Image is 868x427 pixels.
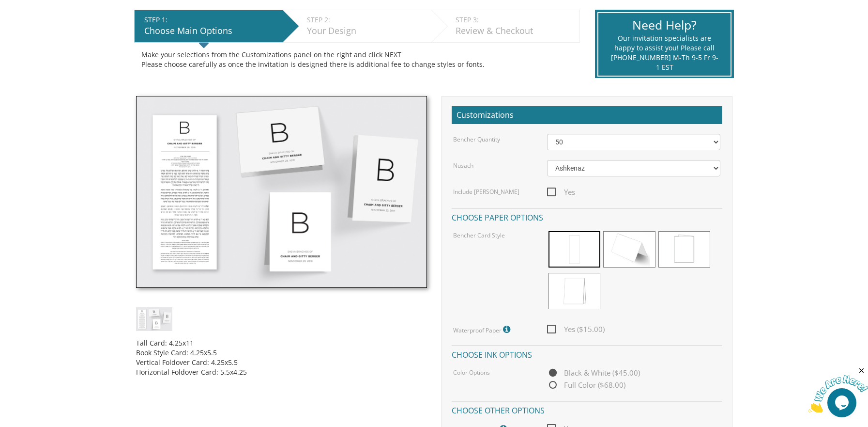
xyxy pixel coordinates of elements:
[136,307,172,331] img: cbstyle12.jpg
[547,186,575,198] span: Yes
[456,15,575,25] div: STEP 3:
[307,25,426,37] div: Your Design
[610,16,718,34] div: Need Help?
[547,367,640,379] span: Black & White ($45.00)
[453,188,519,196] label: Include [PERSON_NAME]
[453,161,473,170] label: Nusach
[136,96,427,288] img: cbstyle12.jpg
[452,345,722,362] h4: Choose ink options
[456,25,575,37] div: Review & Checkout
[453,231,505,239] label: Bencher Card Style
[610,33,718,72] div: Our invitation specialists are happy to assist you! Please call [PHONE_NUMBER] M-Th 9-5 Fr 9-1 EST
[141,50,573,69] div: Make your selections from the Customizations panel on the right and click NEXT Please choose care...
[547,323,605,335] span: Yes ($15.00)
[452,401,722,418] h4: Choose other options
[453,135,500,143] label: Bencher Quantity
[144,25,278,37] div: Choose Main Options
[136,331,427,377] div: Tall Card: 4.25x11 Book Style Card: 4.25x5.5 Vertical Foldover Card: 4.25x5.5 Horizontal Foldover...
[453,323,513,336] label: Waterproof Paper
[307,15,426,25] div: STEP 2:
[808,366,868,412] iframe: chat widget
[453,368,490,377] label: Color Options
[547,379,625,391] span: Full Color ($68.00)
[452,208,722,225] h4: Choose paper options
[144,15,278,25] div: STEP 1:
[452,106,722,125] h2: Customizations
